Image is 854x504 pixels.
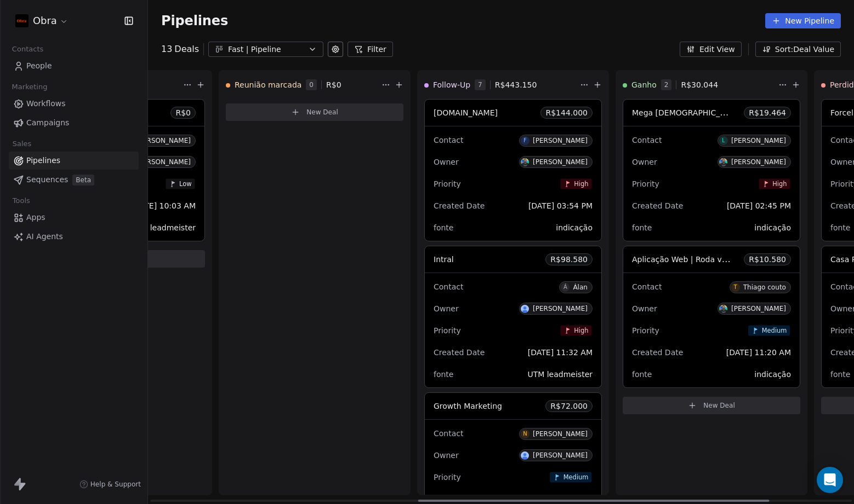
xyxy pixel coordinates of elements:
div: [PERSON_NAME] [533,451,588,459]
span: Created Date [434,348,485,357]
div: [PERSON_NAME] [136,137,191,144]
span: Deals [174,43,199,56]
button: New Deal [623,397,800,414]
div: Álan [573,283,588,291]
span: New Deal [703,401,735,410]
div: [PERSON_NAME] [731,137,786,144]
a: Help & Support [79,480,141,489]
span: Low [179,179,192,188]
span: Workflows [26,98,66,109]
div: L [722,136,725,145]
span: 0 [306,79,317,90]
div: Mega [DEMOGRAPHIC_DATA] {{Clickup}}R$19.464ContactL[PERSON_NAME]OwnerO[PERSON_NAME]PriorityHighCr... [623,99,800,241]
span: Created Date [632,348,683,357]
span: Contact [632,136,662,144]
img: O [719,305,727,313]
button: New Deal [226,103,403,121]
a: Campaigns [9,114,139,132]
a: AI Agents [9,228,139,246]
button: Obra [13,11,71,30]
a: Pipelines [9,152,139,170]
span: Campaigns [26,117,69,129]
span: 7 [475,79,486,90]
span: Owner [434,451,459,460]
span: Help & Support [90,480,141,489]
div: Reunião marcada0R$0 [226,71,379,99]
div: Thiago couto [743,283,786,291]
button: New Pipeline [765,13,841,28]
a: Workflows [9,95,139,113]
span: R$ 144.000 [545,107,588,118]
a: People [9,57,139,75]
span: UTM leadmeister [527,370,593,379]
span: Owner [434,304,459,313]
div: IntralR$98.580ContactÁÁlanOwnerG[PERSON_NAME]PriorityHighCreated Date[DATE] 11:32 AMfonteUTM lead... [424,246,602,388]
span: Tools [8,193,35,209]
span: indicação [556,223,593,232]
span: Sales [8,136,36,152]
span: 2 [661,79,672,90]
span: Apps [26,212,45,223]
div: F [523,136,527,145]
span: Medium [563,473,589,481]
button: Sort: Deal Value [755,42,841,57]
span: R$ 443.150 [495,79,537,90]
span: [DATE] 03:54 PM [528,201,593,210]
span: [DATE] 10:03 AM [131,201,196,210]
span: High [574,326,588,334]
div: Ganho2R$30.044 [623,71,776,99]
span: R$ 0 [175,107,191,118]
span: Medium [762,326,787,334]
span: Mega [DEMOGRAPHIC_DATA] {{Clickup}} [632,107,793,118]
img: O [521,158,529,166]
span: [DATE] 11:32 AM [528,348,593,357]
img: O [719,158,727,166]
span: fonte [830,370,850,379]
span: fonte [632,370,652,379]
span: R$ 72.000 [550,401,588,412]
span: Priority [632,326,659,335]
a: Apps [9,208,139,227]
span: Contact [434,429,463,438]
span: Pipelines [26,155,60,166]
span: Contacts [7,41,48,57]
button: Filter [348,42,393,57]
div: Follow-Up7R$443.150 [424,71,578,99]
button: Edit View [680,42,742,57]
div: T [734,283,737,292]
span: High [772,179,787,188]
div: [PERSON_NAME] [533,158,588,166]
span: Priority [632,179,659,188]
span: Ganho [631,79,657,90]
span: People [26,60,52,72]
span: Reunião marcada [235,79,301,90]
span: indicação [754,370,791,379]
div: [PERSON_NAME] [533,137,588,144]
span: New Deal [306,108,338,117]
span: fonte [434,223,453,232]
div: [PERSON_NAME] [731,158,786,166]
span: R$ 10.580 [749,254,786,265]
div: [PERSON_NAME] [136,158,191,166]
div: Aplicação Web | Roda vivaR$10.580ContactTThiago coutoOwnerO[PERSON_NAME]PriorityMediumCreated Dat... [623,246,800,388]
span: Growth Marketing [434,402,502,410]
span: UTM leadmeister [130,223,196,232]
div: 13 [161,43,199,56]
div: [PERSON_NAME] [731,305,786,312]
div: [PERSON_NAME] [533,305,588,312]
span: Follow-Up [433,79,470,90]
span: Priority [434,326,461,335]
div: Open Intercom Messenger [817,467,843,493]
span: Priority [434,473,461,482]
span: Owner [632,158,657,166]
span: indicação [754,223,791,232]
span: Created Date [434,201,485,210]
div: Fast | Pipeline [228,44,304,55]
span: Contact [434,136,463,144]
span: R$ 0 [326,79,341,90]
span: Contact [434,282,463,291]
div: [DOMAIN_NAME]R$144.000ContactF[PERSON_NAME]OwnerO[PERSON_NAME]PriorityHighCreated Date[DATE] 03:5... [424,99,602,241]
span: Contact [632,282,662,291]
span: Marketing [7,79,52,95]
div: Á [563,283,567,292]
